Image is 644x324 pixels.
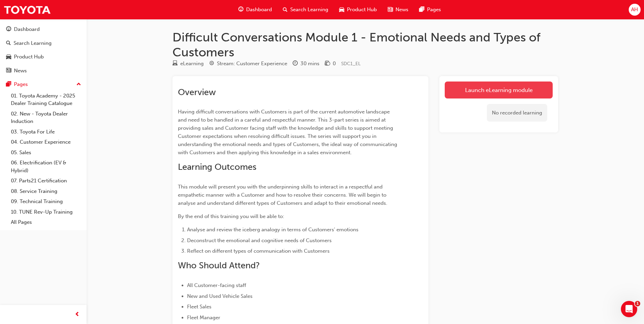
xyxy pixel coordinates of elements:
[382,3,414,17] a: news-iconNews
[180,60,204,68] div: eLearning
[238,5,243,14] span: guage-icon
[8,158,84,176] a: 06. Electrification (EV & Hybrid)
[6,26,11,33] span: guage-icon
[325,61,330,67] span: money-icon
[75,310,80,319] span: prev-icon
[6,54,11,60] span: car-icon
[246,6,272,14] span: Dashboard
[325,59,336,68] div: Price
[333,60,336,68] div: 0
[339,5,344,14] span: car-icon
[300,60,319,68] div: 30 mins
[172,59,204,68] div: Type
[6,82,11,88] span: pages-icon
[8,91,84,109] a: 01. Toyota Academy - 2025 Dealer Training Catalogue
[178,260,260,271] span: Who Should Attend?
[209,59,287,68] div: Stream
[8,207,84,217] a: 10. TUNE Rev-Up Training
[621,301,637,317] iframe: Intercom live chat
[172,30,558,59] h1: Difficult Conversations Module 1 - Emotional Needs and Types of Customers
[178,162,256,172] span: Learning Outcomes
[293,61,298,67] span: clock-icon
[487,104,547,122] div: No recorded learning
[3,78,84,91] button: Pages
[334,3,382,17] a: car-iconProduct Hub
[178,87,216,97] span: Overview
[187,237,332,244] span: Deconstruct the emotional and cognitive needs of Customers
[3,23,84,36] a: Dashboard
[8,186,84,197] a: 08. Service Training
[8,217,84,228] a: All Pages
[631,6,638,14] span: AH
[14,53,44,61] div: Product Hub
[3,37,84,50] a: Search Learning
[233,3,277,17] a: guage-iconDashboard
[187,282,246,288] span: All Customer-facing staff
[6,68,11,74] span: news-icon
[341,61,361,67] span: Learning resource code
[427,6,441,14] span: Pages
[187,314,220,321] span: Fleet Manager
[347,6,377,14] span: Product Hub
[187,304,211,310] span: Fleet Sales
[3,2,51,17] img: Trak
[388,5,393,14] span: news-icon
[187,248,330,254] span: Reflect on different types of communication with Customers
[8,196,84,207] a: 09. Technical Training
[419,5,424,14] span: pages-icon
[14,25,40,33] div: Dashboard
[629,4,641,16] button: AH
[14,39,52,47] div: Search Learning
[8,109,84,127] a: 02. New - Toyota Dealer Induction
[445,82,553,98] a: Launch eLearning module
[8,147,84,158] a: 05. Sales
[178,184,388,206] span: This module will present you with the underpinning skills to interact in a respectful and empathe...
[8,137,84,147] a: 04. Customer Experience
[283,5,288,14] span: search-icon
[635,301,640,306] span: 1
[3,22,84,78] button: DashboardSearch LearningProduct HubNews
[76,80,81,89] span: up-icon
[8,127,84,137] a: 03. Toyota For Life
[217,60,287,68] div: Stream: Customer Experience
[395,6,408,14] span: News
[14,80,28,88] div: Pages
[172,61,178,67] span: learningResourceType_ELEARNING-icon
[414,3,446,17] a: pages-iconPages
[187,293,253,299] span: New and Used Vehicle Sales
[3,65,84,77] a: News
[209,61,214,67] span: target-icon
[178,213,284,219] span: By the end of this training you will be able to:
[8,176,84,186] a: 07. Parts21 Certification
[187,227,358,233] span: Analyse and review the iceberg analogy in terms of Customers' emotions
[14,67,27,75] div: News
[178,109,399,156] span: Having difficult conversations with Customers is part of the current automotive landscape and nee...
[293,59,319,68] div: Duration
[6,40,11,47] span: search-icon
[290,6,328,14] span: Search Learning
[277,3,334,17] a: search-iconSearch Learning
[3,51,84,63] a: Product Hub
